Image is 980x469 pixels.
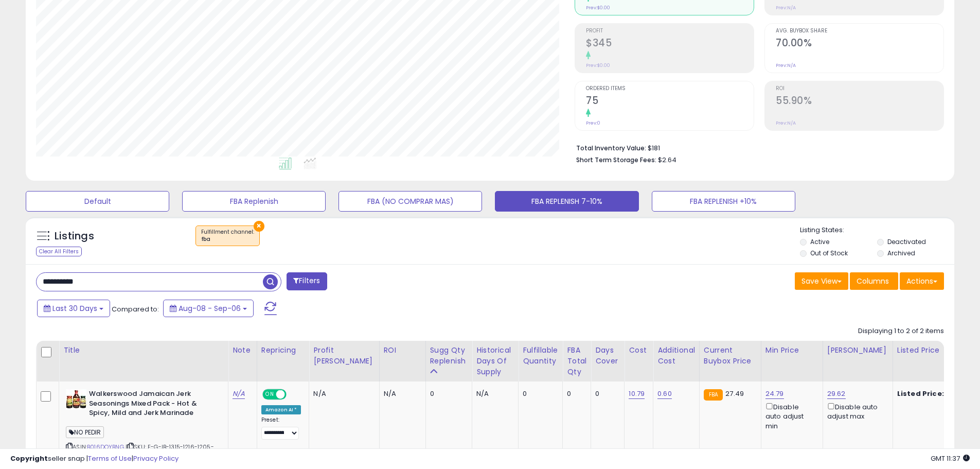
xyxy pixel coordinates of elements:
div: fba [201,236,254,243]
div: ROI [384,345,421,356]
div: Note [233,345,253,356]
div: 0 [595,389,616,398]
h2: $345 [586,37,754,51]
div: N/A [384,389,418,398]
div: Profit [PERSON_NAME] [313,345,375,367]
span: Fulfillment channel : [201,228,254,244]
span: Ordered Items [586,86,754,92]
button: × [254,221,264,232]
button: Last 30 Days [37,300,110,317]
div: N/A [476,389,510,398]
div: 0 [523,389,555,398]
div: Cost [629,345,649,356]
small: Prev: N/A [776,62,796,68]
button: FBA REPLENISH 7-10% [495,191,638,212]
span: Avg. Buybox Share [776,28,943,34]
label: Active [810,237,829,246]
div: Title [63,345,224,356]
label: Deactivated [887,237,926,246]
span: Last 30 Days [52,303,97,314]
th: Please note that this number is a calculation based on your required days of coverage and your ve... [425,341,472,381]
div: Amazon AI * [261,405,301,414]
span: OFF [285,390,301,399]
small: Prev: 0 [586,120,600,126]
a: B016DQYBNG [87,443,124,451]
div: Current Buybox Price [704,345,757,367]
a: 0.60 [657,389,672,399]
div: Historical Days Of Supply [476,345,514,377]
span: NO PEDIR [66,426,104,438]
img: 51DGo5sQ5uL._SL40_.jpg [66,389,86,410]
button: FBA (NO COMPRAR MAS) [338,191,482,212]
label: Out of Stock [810,249,848,257]
button: FBA Replenish [182,191,326,212]
button: Filters [287,272,327,290]
li: $181 [576,141,936,153]
div: Disable auto adjust max [827,401,885,421]
small: Prev: $0.00 [586,62,610,68]
h2: 75 [586,95,754,109]
small: Prev: N/A [776,120,796,126]
span: Compared to: [112,304,159,314]
button: Default [26,191,169,212]
h2: 55.90% [776,95,943,109]
span: 2025-10-8 11:37 GMT [931,454,970,463]
a: N/A [233,389,245,399]
a: 24.79 [765,389,784,399]
div: FBA Total Qty [567,345,586,377]
a: 10.79 [629,389,645,399]
div: Preset: [261,416,301,440]
div: Additional Cost [657,345,695,367]
small: FBA [704,389,723,401]
b: Walkerswood Jamaican Jerk Seasonings Mixed Pack - Hot & Spicy, Mild and Jerk Marinade [89,389,214,421]
button: Actions [900,272,944,290]
div: seller snap | | [10,454,179,464]
div: Clear All Filters [36,247,82,256]
div: N/A [313,389,371,398]
strong: Copyright [10,454,48,463]
span: | SKU: F-G-IB-1315-1216-1205-COMBO1-1 [66,443,214,458]
span: 27.49 [725,389,744,398]
b: Short Term Storage Fees: [576,155,656,164]
div: 0 [567,389,583,398]
span: Columns [857,276,889,286]
h2: 70.00% [776,37,943,51]
a: Privacy Policy [133,454,179,463]
h5: Listings [55,229,94,244]
div: Days Cover [595,345,620,367]
small: Prev: $0.00 [586,5,610,11]
div: 0 [430,389,465,398]
div: Min Price [765,345,818,356]
b: Listed Price: [897,389,944,398]
label: Archived [887,249,915,257]
div: [PERSON_NAME] [827,345,888,356]
div: Disable auto adjust min [765,401,815,431]
span: ON [263,390,276,399]
button: FBA REPLENISH +10% [652,191,795,212]
div: Repricing [261,345,305,356]
div: Displaying 1 to 2 of 2 items [858,326,944,336]
div: Sugg Qty Replenish [430,345,468,367]
small: Prev: N/A [776,5,796,11]
span: Profit [586,28,754,34]
span: Aug-08 - Sep-06 [179,303,241,314]
button: Columns [850,272,898,290]
button: Save View [795,272,848,290]
b: Total Inventory Value: [576,144,646,152]
div: Fulfillable Quantity [523,345,558,367]
span: ROI [776,86,943,92]
span: $2.64 [658,155,676,165]
a: Terms of Use [88,454,132,463]
p: Listing States: [800,225,954,235]
button: Aug-08 - Sep-06 [163,300,254,317]
a: 29.62 [827,389,846,399]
